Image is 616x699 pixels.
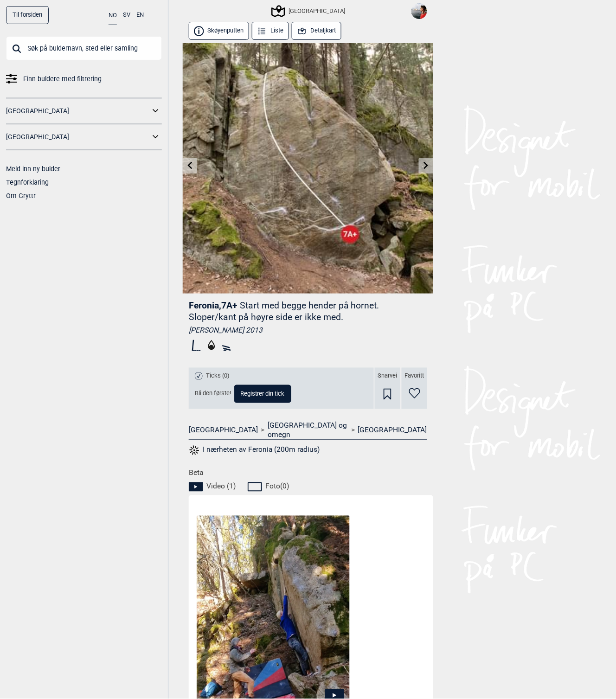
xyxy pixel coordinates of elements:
button: Skøyenputten [189,22,249,40]
a: Om Gryttr [6,192,36,199]
div: [GEOGRAPHIC_DATA] [273,6,345,17]
button: Detaljkart [292,22,341,40]
div: [PERSON_NAME] 2013 [189,326,427,335]
button: Liste [252,22,289,40]
p: Start med begge hender på hornet. Sloper/kant på høyre side er ikke med. [189,300,379,322]
a: [GEOGRAPHIC_DATA] [6,130,150,144]
button: EN [136,6,144,24]
span: Finn buldere med filtrering [23,72,102,86]
a: Tegnforklaring [6,179,49,186]
span: Favoritt [405,372,424,380]
span: Foto ( 0 ) [265,482,289,491]
span: Registrer din tick [241,391,285,397]
span: Bli den første! [195,390,231,398]
button: Registrer din tick [234,385,291,403]
nav: > > [189,421,427,440]
img: Feronia 201121 [183,43,433,294]
input: Søk på buldernavn, sted eller samling [6,36,162,60]
span: Ticks (0) [206,372,230,380]
a: [GEOGRAPHIC_DATA] [358,426,427,435]
div: Snarvei [375,368,400,409]
a: [GEOGRAPHIC_DATA] [6,104,150,118]
a: Til forsiden [6,6,49,24]
a: [GEOGRAPHIC_DATA] [189,426,258,435]
button: I nærheten av Feronia (200m radius) [189,444,320,456]
button: SV [123,6,130,24]
a: Finn buldere med filtrering [6,72,162,86]
img: 96237517 3053624591380607 2383231920386342912 n [411,3,427,19]
a: Meld inn ny bulder [6,165,60,173]
button: NO [109,6,117,25]
span: Feronia , 7A+ [189,300,237,311]
a: [GEOGRAPHIC_DATA] og omegn [268,421,348,440]
span: Video ( 1 ) [206,482,236,491]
